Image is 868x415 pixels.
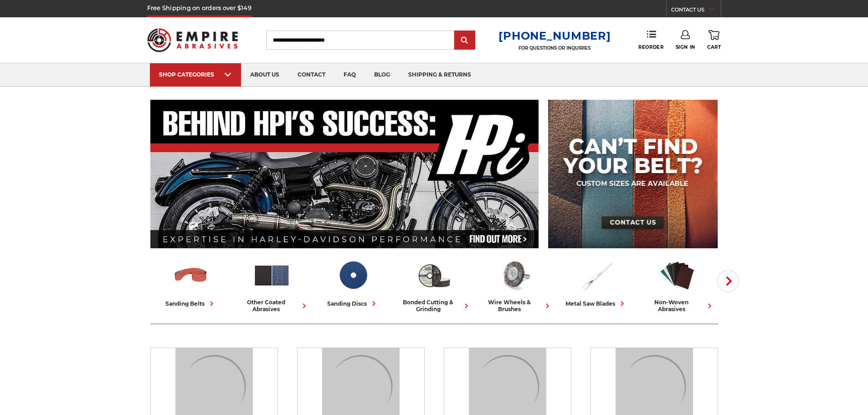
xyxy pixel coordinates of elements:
[638,44,663,50] span: Reorder
[676,44,695,50] span: Sign In
[707,44,721,50] span: Cart
[671,5,721,17] a: CONTACT US
[560,256,633,308] a: metal saw blades
[327,299,379,308] div: sanding discs
[334,63,365,87] a: faq
[641,256,714,313] a: non-woven abrasives
[172,256,210,294] img: Sanding Belts
[288,63,334,87] a: contact
[316,256,390,308] a: sanding discs
[235,256,309,313] a: other coated abrasives
[154,256,228,308] a: sanding belts
[717,270,739,292] button: Next
[365,63,399,87] a: blog
[577,256,615,294] img: Metal Saw Blades
[241,63,288,87] a: about us
[235,299,309,313] div: other coated abrasives
[334,256,372,294] img: Sanding Discs
[159,71,232,78] div: SHOP CATEGORIES
[498,29,611,42] a: [PHONE_NUMBER]
[638,30,663,50] a: Reorder
[498,45,611,51] p: FOR QUESTIONS OR INQUIRIES
[399,63,480,87] a: shipping & returns
[415,256,453,294] img: Bonded Cutting & Grinding
[658,256,696,294] img: Non-woven Abrasives
[253,256,291,294] img: Other Coated Abrasives
[150,100,539,248] img: Banner for an interview featuring Horsepower Inc who makes Harley performance upgrades featured o...
[565,299,627,308] div: metal saw blades
[707,30,721,50] a: Cart
[165,299,216,308] div: sanding belts
[478,256,552,313] a: wire wheels & brushes
[641,299,714,313] div: non-woven abrasives
[456,31,474,50] input: Submit
[478,299,552,313] div: wire wheels & brushes
[496,256,534,294] img: Wire Wheels & Brushes
[548,100,718,248] img: promo banner for custom belts.
[147,22,238,58] img: Empire Abrasives
[397,256,471,313] a: bonded cutting & grinding
[397,299,471,313] div: bonded cutting & grinding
